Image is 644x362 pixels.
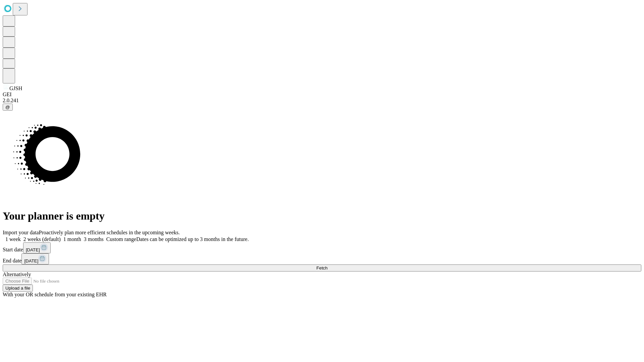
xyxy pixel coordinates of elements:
span: 1 month [63,236,81,242]
div: Start date [3,242,641,253]
span: GJSH [9,85,22,91]
span: 1 week [5,236,21,242]
button: Fetch [3,264,641,271]
div: GEI [3,92,641,98]
button: [DATE] [21,253,49,264]
span: Import your data [3,230,39,235]
span: With your OR schedule from your existing EHR [3,292,107,297]
h1: Your planner is empty [3,210,641,222]
button: [DATE] [23,242,51,253]
button: @ [3,104,13,111]
span: Custom range [106,236,136,242]
span: [DATE] [26,247,40,252]
span: 3 months [84,236,104,242]
span: 2 weeks (default) [23,236,61,242]
span: @ [5,105,10,110]
button: Upload a file [3,285,33,292]
span: [DATE] [24,258,38,263]
span: Proactively plan more efficient schedules in the upcoming weeks. [39,230,180,235]
span: Dates can be optimized up to 3 months in the future. [136,236,249,242]
div: 2.0.241 [3,98,641,104]
div: End date [3,253,641,264]
span: Alternatively [3,271,31,277]
span: Fetch [316,265,327,270]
